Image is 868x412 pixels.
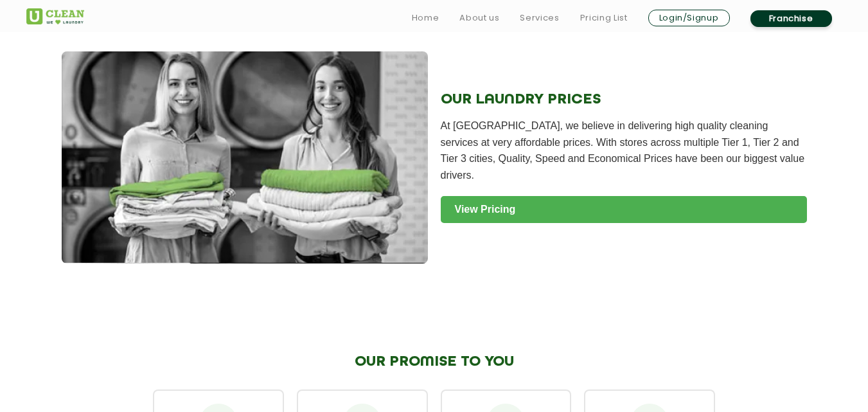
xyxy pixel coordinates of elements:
[153,354,715,370] h2: OUR PROMISE TO YOU
[441,118,807,183] p: At [GEOGRAPHIC_DATA], we believe in delivering high quality cleaning services at very affordable ...
[412,10,439,26] a: Home
[750,10,832,27] a: Franchise
[648,10,730,26] a: Login/Signup
[520,10,559,26] a: Services
[459,10,499,26] a: About us
[62,51,428,264] img: Laundry Service
[441,196,807,223] a: View Pricing
[441,91,807,108] h2: OUR LAUNDRY PRICES
[26,8,84,24] img: UClean Laundry and Dry Cleaning
[580,10,628,26] a: Pricing List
